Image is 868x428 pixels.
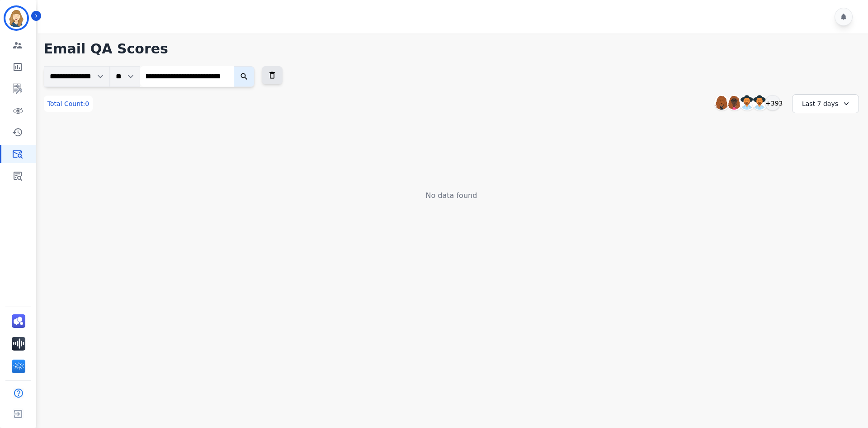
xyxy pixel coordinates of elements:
h1: Email QA Scores [44,41,859,57]
div: Last 7 days [792,94,859,113]
div: No data found [44,190,859,201]
div: +393 [765,95,780,111]
div: Total Count: [44,96,93,112]
span: 0 [85,100,89,107]
img: Bordered avatar [5,7,27,29]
